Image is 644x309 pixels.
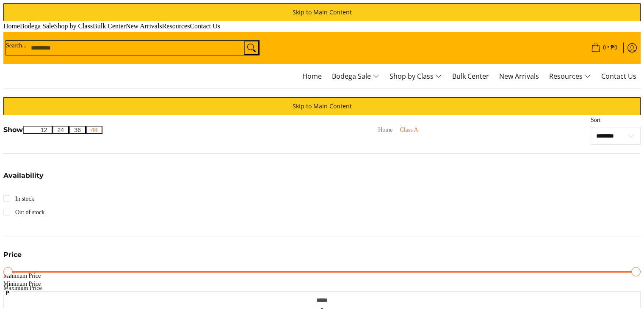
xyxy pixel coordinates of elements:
span: Shop by Class [54,22,93,30]
span: Shop by Class [390,71,442,82]
button: 12 [23,126,53,134]
a: Skip to Main Content [3,97,641,115]
label: Search... [6,41,27,53]
a: Resources [545,71,595,82]
span: • [589,43,620,52]
span: Resources [549,71,591,82]
span: New Arrivals [499,72,539,81]
label: Minimum Price [3,271,641,281]
button: 36 [69,126,86,134]
a: Cart [585,39,624,57]
button: 24 [53,126,69,134]
span: Price [3,251,22,258]
a: In stock [3,192,34,206]
span: Home [3,22,20,30]
a: Bulk Center [448,71,493,82]
a: Bodega Sale [328,71,384,82]
a: Log in [624,39,641,57]
a: Skip to Main Content [3,3,641,21]
a: Contact Us [597,71,641,82]
span: 0 [602,45,607,51]
span: ₱ [3,289,12,298]
a: Home [378,127,392,133]
span: Bulk Center [93,22,126,30]
label: Sort [591,115,641,126]
span: Contact Us [601,72,636,81]
label: Minimum Price [3,279,641,290]
span: Bodega Sale [20,22,54,30]
a: Shop by Class [385,71,446,82]
nav: Breadcrumbs [310,125,486,144]
a: Home [298,71,326,82]
a: New Arrivals [495,71,543,82]
span: Resources [162,22,190,30]
summary: Open [3,251,22,265]
span: Bodega Sale [332,71,379,82]
h5: Show [3,126,102,134]
span: Bulk Center [452,72,489,81]
ul: Customer Navigation [3,39,641,57]
span: ₱0 [609,45,619,51]
summary: Open [3,172,44,185]
a: Class A [400,127,418,133]
nav: Main Menu [12,71,641,82]
span: Availability [3,172,44,179]
span: New Arrivals [126,22,162,30]
span: Contact Us [190,22,220,30]
button: Search [244,41,259,55]
a: Out of stock [3,206,44,219]
button: 48 [86,126,103,134]
span: Home [302,72,322,81]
